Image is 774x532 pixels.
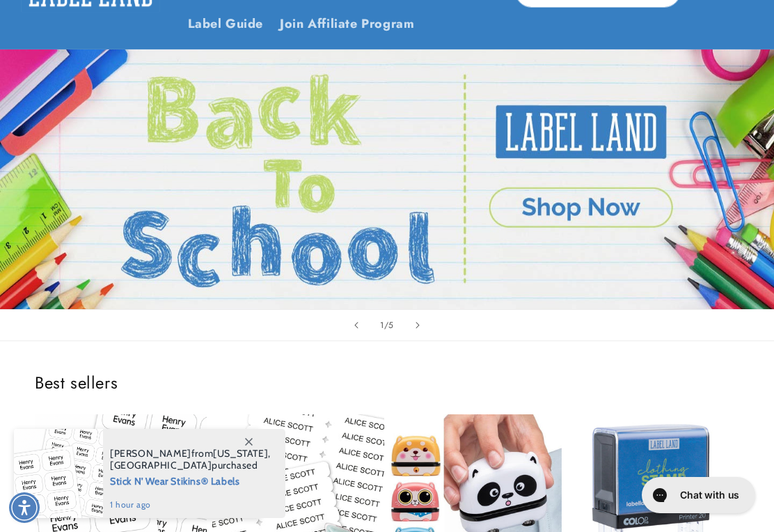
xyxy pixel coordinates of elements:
span: [GEOGRAPHIC_DATA] [110,459,212,471]
a: Label Guide [180,8,272,40]
span: [US_STATE] [213,447,268,460]
a: Join Affiliate Program [271,8,422,40]
div: Accessibility Menu [9,492,40,523]
iframe: Gorgias live chat messenger [635,472,760,518]
span: / [384,318,389,332]
h2: Best sellers [35,372,739,393]
span: from , purchased [110,448,271,471]
span: 5 [388,318,394,332]
span: 1 [380,318,384,332]
button: Next slide [402,310,433,341]
button: Previous slide [341,310,372,341]
span: Join Affiliate Program [280,16,414,32]
span: [PERSON_NAME] [110,447,191,460]
span: Label Guide [188,16,264,32]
